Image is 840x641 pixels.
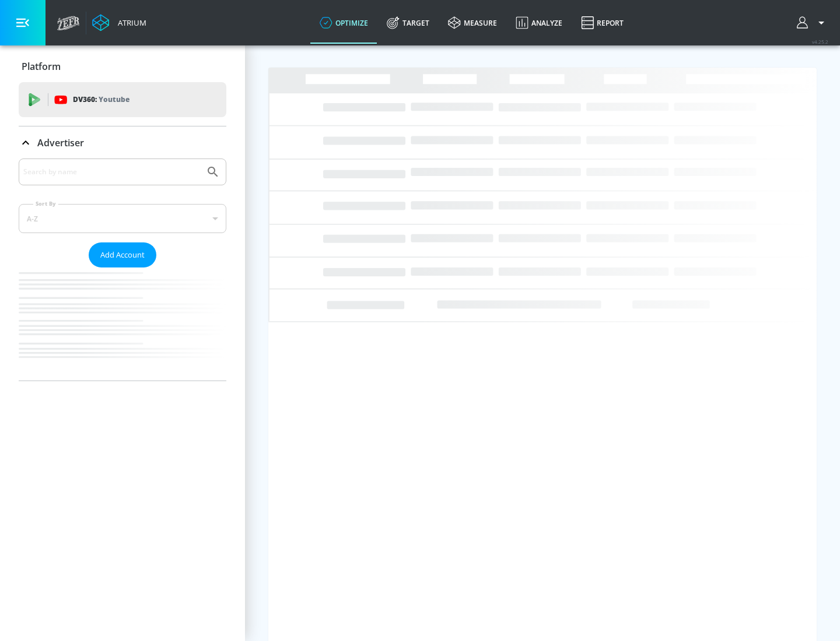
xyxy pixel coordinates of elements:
[377,2,439,44] a: Target
[19,82,226,117] div: DV360: Youtube
[19,267,226,381] nav: list of Advertiser
[439,2,506,44] a: measure
[19,126,226,159] div: Advertiser
[22,60,61,73] p: Platform
[19,159,226,381] div: Advertiser
[92,14,146,31] a: Atrium
[812,38,828,45] span: v 4.25.2
[19,204,226,233] div: A-Z
[506,2,572,44] a: Analyze
[19,50,226,83] div: Platform
[37,136,84,149] p: Advertiser
[99,93,129,105] p: Youtube
[33,200,58,207] label: Sort By
[310,2,377,44] a: optimize
[89,242,156,267] button: Add Account
[100,248,145,262] span: Add Account
[572,2,633,44] a: Report
[113,17,146,28] div: Atrium
[73,93,129,106] p: DV360:
[23,164,200,179] input: Search by name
